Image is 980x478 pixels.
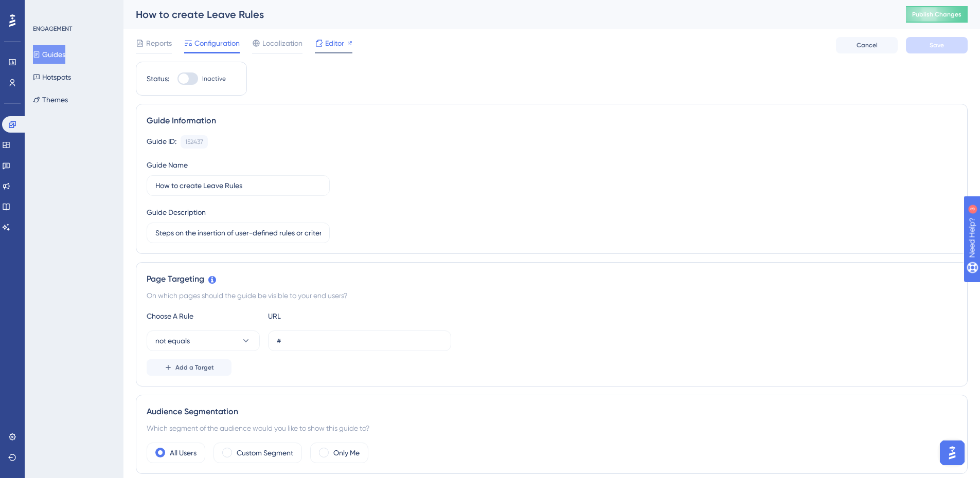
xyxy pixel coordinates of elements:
[333,447,360,459] label: Only Me
[906,6,968,23] button: Publish Changes
[325,37,344,49] span: Editor
[857,41,878,49] span: Cancel
[937,437,968,468] iframe: UserGuiding AI Assistant Launcher
[185,138,203,146] div: 152437
[147,310,260,322] div: Choose A Rule
[147,206,206,218] div: Guide Description
[930,41,944,49] span: Save
[906,37,968,53] button: Save
[147,135,176,149] div: Guide ID:
[237,447,293,459] label: Custom Segment
[147,289,957,302] div: On which pages should the guide be visible to your end users?
[147,330,260,351] button: not equals
[155,227,321,238] input: Type your Guide’s Description here
[175,363,214,372] span: Add a Target
[170,447,197,459] label: All Users
[147,359,231,376] button: Add a Target
[147,422,957,434] div: Which segment of the audience would you like to show this guide to?
[268,310,381,322] div: URL
[147,273,957,285] div: Page Targeting
[147,406,957,418] div: Audience Segmentation
[147,159,188,171] div: Guide Name
[147,115,957,127] div: Guide Information
[33,90,68,109] button: Themes
[136,7,880,22] div: How to create Leave Rules
[262,37,302,49] span: Localization
[277,335,442,346] input: yourwebsite.com/path
[912,10,961,19] span: Publish Changes
[194,37,240,49] span: Configuration
[147,72,169,85] div: Status:
[836,37,898,53] button: Cancel
[33,25,72,33] div: ENGAGEMENT
[155,180,321,191] input: Type your Guide’s Name here
[33,45,65,64] button: Guides
[202,75,226,83] span: Inactive
[72,5,75,13] div: 3
[33,68,71,86] button: Hotspots
[146,37,172,49] span: Reports
[24,3,64,15] span: Need Help?
[155,335,190,347] span: not equals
